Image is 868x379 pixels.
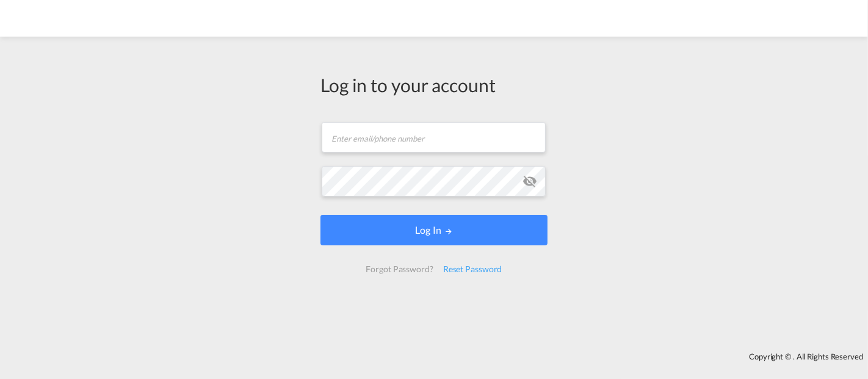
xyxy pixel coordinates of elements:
[322,122,546,153] input: Enter email/phone number
[320,215,548,245] button: LOGIN
[438,258,507,280] div: Reset Password
[361,258,438,280] div: Forgot Password?
[320,72,548,98] div: Log in to your account
[523,174,537,189] md-icon: icon-eye-off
